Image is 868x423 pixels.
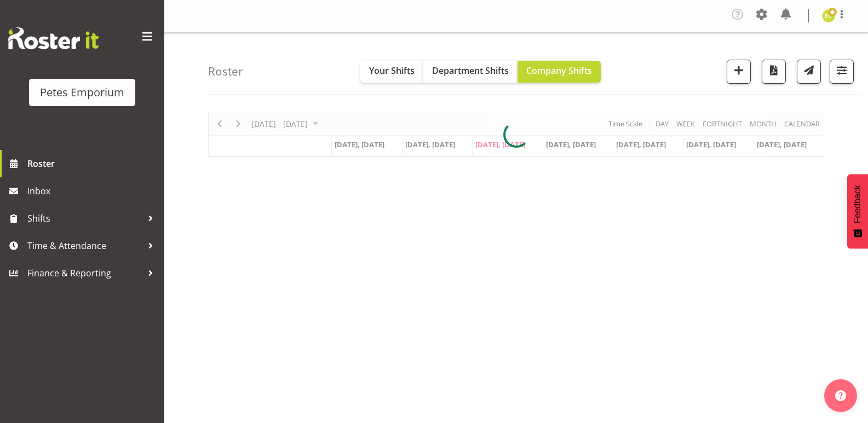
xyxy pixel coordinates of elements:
span: Company Shifts [526,65,592,77]
h4: Roster [208,65,243,78]
span: Your Shifts [369,65,415,77]
button: Add a new shift [727,60,751,84]
button: Your Shifts [360,61,423,83]
div: Petes Emporium [40,84,124,101]
span: Shifts [27,210,142,227]
button: Send a list of all shifts for the selected filtered period to all rostered employees. [797,60,821,84]
span: Inbox [27,183,159,199]
button: Feedback - Show survey [847,174,868,248]
img: help-xxl-2.png [835,390,846,401]
span: Roster [27,155,159,172]
span: Department Shifts [432,65,509,77]
button: Company Shifts [518,61,601,83]
span: Finance & Reporting [27,265,142,281]
img: Rosterit website logo [8,27,99,49]
span: Feedback [853,185,863,223]
span: Time & Attendance [27,237,142,254]
button: Department Shifts [423,61,518,83]
img: emma-croft7499.jpg [822,9,835,22]
button: Download a PDF of the roster according to the set date range. [762,60,786,84]
button: Filter Shifts [830,60,854,84]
